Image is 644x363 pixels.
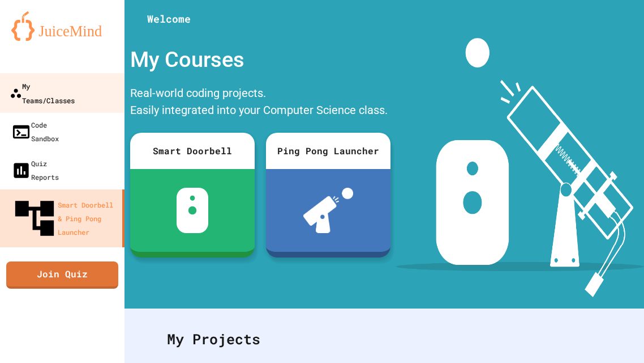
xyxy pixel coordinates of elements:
[11,11,113,41] img: logo-orange.svg
[177,188,209,233] img: sdb-white.svg
[124,38,396,82] div: My Courses
[303,188,354,233] img: ppl-with-ball.png
[10,79,75,107] div: My Teams/Classes
[130,133,255,169] div: Smart Doorbell
[396,38,644,297] img: banner-image-my-projects.png
[6,261,118,289] a: Join Quiz
[11,195,118,242] div: Smart Doorbell & Ping Pong Launcher
[11,157,59,184] div: Quiz Reports
[156,317,613,361] div: My Projects
[11,118,59,145] div: Code Sandbox
[266,133,390,169] div: Ping Pong Launcher
[124,82,396,124] div: Real-world coding projects. Easily integrated into your Computer Science class.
